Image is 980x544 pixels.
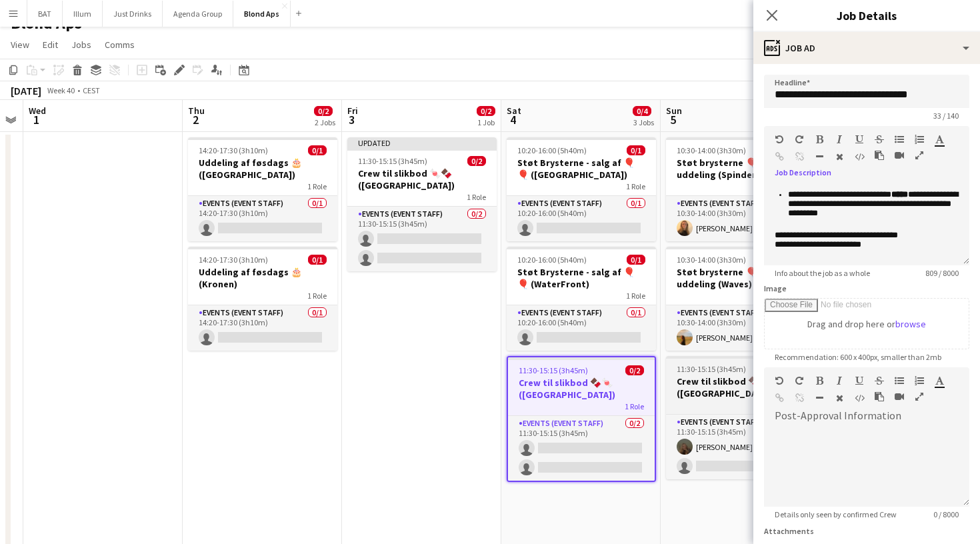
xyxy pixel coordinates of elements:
[935,134,944,145] button: Text Color
[895,391,904,402] button: Insert video
[44,85,77,95] span: Week 40
[625,365,644,375] span: 0/2
[875,134,884,145] button: Strikethrough
[915,150,924,161] button: Fullscreen
[815,151,824,162] button: Horizontal Line
[855,151,864,162] button: HTML Code
[83,85,100,95] div: CEST
[923,509,969,519] span: 0 / 8000
[347,137,497,148] div: Updated
[63,1,103,27] button: Illum
[105,39,135,51] span: Comms
[188,137,337,241] app-job-card: 14:20-17:30 (3h10m)0/1Uddeling af føsdags 🎂 ([GEOGRAPHIC_DATA])1 RoleEvents (Event Staff)0/114:20...
[11,84,41,97] div: [DATE]
[795,134,804,145] button: Redo
[188,266,337,290] h3: Uddeling af føsdags 🎂 (Kronen)
[666,247,815,351] app-job-card: 10:30-14:00 (3h30m)1/1Støt brysterne 🎈🎈 - uddeling (Waves)1 RoleEvents (Event Staff)1/110:30-14:0...
[347,105,358,117] span: Fri
[467,192,486,202] span: 1 Role
[666,415,815,479] app-card-role: Events (Event Staff)1/211:30-15:15 (3h45m)[PERSON_NAME]
[5,36,35,53] a: View
[507,137,656,241] app-job-card: 10:20-16:00 (5h40m)0/1Støt Brysterne - salg af 🎈🎈 ([GEOGRAPHIC_DATA])1 RoleEvents (Event Staff)0/...
[835,134,844,145] button: Italic
[517,145,587,155] span: 10:20-16:00 (5h40m)
[307,291,327,301] span: 1 Role
[855,134,864,145] button: Underline
[347,167,497,191] h3: Crew til slikbod 🍬🍫 ([GEOGRAPHIC_DATA])
[66,36,97,53] a: Jobs
[186,112,205,127] span: 2
[764,352,952,362] span: Recommendation: 600 x 400px, smaller than 2mb
[915,375,924,386] button: Ordered List
[308,255,327,265] span: 0/1
[855,375,864,386] button: Underline
[188,305,337,351] app-card-role: Events (Event Staff)0/114:20-17:30 (3h10m)
[347,207,497,271] app-card-role: Events (Event Staff)0/211:30-15:15 (3h45m)
[795,375,804,386] button: Redo
[915,268,969,278] span: 809 / 8000
[188,105,205,117] span: Thu
[467,156,486,166] span: 0/2
[507,105,521,117] span: Sat
[915,134,924,145] button: Ordered List
[666,356,815,479] app-job-card: 11:30-15:15 (3h45m)1/2Crew til slikbod 🍫🍬 ([GEOGRAPHIC_DATA])1 RoleEvents (Event Staff)1/211:30-1...
[347,137,497,271] app-job-card: Updated11:30-15:15 (3h45m)0/2Crew til slikbod 🍬🍫 ([GEOGRAPHIC_DATA])1 RoleEvents (Event Staff)0/2...
[775,134,784,145] button: Undo
[358,156,427,166] span: 11:30-15:15 (3h45m)
[626,181,645,191] span: 1 Role
[188,157,337,181] h3: Uddeling af føsdags 🎂 ([GEOGRAPHIC_DATA])
[477,106,495,116] span: 0/2
[199,145,268,155] span: 14:20-17:30 (3h10m)
[508,377,655,401] h3: Crew til slikbod 🍫🍬 ([GEOGRAPHIC_DATA])
[517,255,587,265] span: 10:20-16:00 (5h40m)
[507,247,656,351] app-job-card: 10:20-16:00 (5h40m)0/1Støt Brysterne - salg af 🎈🎈 (WaterFront)1 RoleEvents (Event Staff)0/110:20-...
[677,364,746,374] span: 11:30-15:15 (3h45m)
[835,375,844,386] button: Italic
[188,196,337,241] app-card-role: Events (Event Staff)0/114:20-17:30 (3h10m)
[508,416,655,481] app-card-role: Events (Event Staff)0/211:30-15:15 (3h45m)
[37,36,63,53] a: Edit
[835,393,844,403] button: Clear Formatting
[103,1,163,27] button: Just Drinks
[519,365,588,375] span: 11:30-15:15 (3h45m)
[677,255,746,265] span: 10:30-14:00 (3h30m)
[314,106,333,116] span: 0/2
[677,145,746,155] span: 10:30-14:00 (3h30m)
[345,112,358,127] span: 3
[666,196,815,241] app-card-role: Events (Event Staff)1/110:30-14:00 (3h30m)[PERSON_NAME]
[507,356,656,482] app-job-card: 11:30-15:15 (3h45m)0/2Crew til slikbod 🍫🍬 ([GEOGRAPHIC_DATA])1 RoleEvents (Event Staff)0/211:30-1...
[507,305,656,351] app-card-role: Events (Event Staff)0/110:20-16:00 (5h40m)
[199,255,268,265] span: 14:20-17:30 (3h10m)
[875,150,884,161] button: Paste as plain text
[855,393,864,403] button: HTML Code
[666,137,815,241] app-job-card: 10:30-14:00 (3h30m)1/1Støt brysterne 🎈🎈 - uddeling (Spinderiet)1 RoleEvents (Event Staff)1/110:30...
[666,305,815,351] app-card-role: Events (Event Staff)1/110:30-14:00 (3h30m)[PERSON_NAME]
[43,39,58,51] span: Edit
[875,375,884,386] button: Strikethrough
[627,145,645,155] span: 0/1
[507,196,656,241] app-card-role: Events (Event Staff)0/110:20-16:00 (5h40m)
[633,106,651,116] span: 0/4
[626,291,645,301] span: 1 Role
[666,266,815,290] h3: Støt brysterne 🎈🎈 - uddeling (Waves)
[764,526,814,536] label: Attachments
[895,375,904,386] button: Unordered List
[666,105,682,117] span: Sun
[815,134,824,145] button: Bold
[27,112,46,127] span: 1
[505,112,521,127] span: 4
[664,112,682,127] span: 5
[764,509,907,519] span: Details only seen by confirmed Crew
[666,375,815,399] h3: Crew til slikbod 🍫🍬 ([GEOGRAPHIC_DATA])
[188,247,337,351] app-job-card: 14:20-17:30 (3h10m)0/1Uddeling af føsdags 🎂 (Kronen)1 RoleEvents (Event Staff)0/114:20-17:30 (3h10m)
[477,117,495,127] div: 1 Job
[764,268,881,278] span: Info about the job as a whole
